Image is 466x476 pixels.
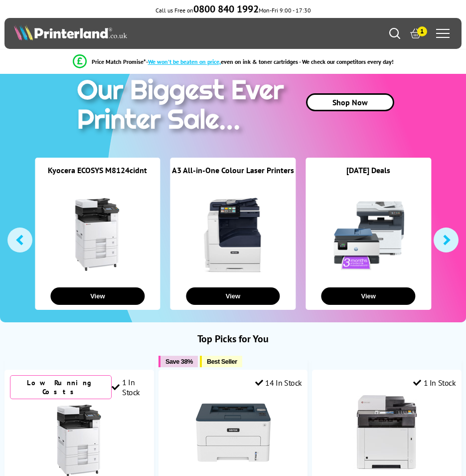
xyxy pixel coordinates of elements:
img: printer sale [72,67,294,146]
span: Price Match Promise* [92,58,146,65]
a: Xerox B230 [196,462,271,472]
a: Kyocera ECOSYS M8124cidnt [48,165,147,175]
div: Low Running Costs [10,375,112,399]
div: 1 In Stock [112,377,148,397]
span: 1 [417,26,427,36]
button: View [50,287,145,305]
img: Printerland Logo [14,24,127,40]
div: 1 In Stock [413,378,456,388]
a: Shop Now [306,93,394,111]
button: View [186,287,280,305]
b: 0800 840 1992 [193,2,259,15]
img: Kyocera ECOSYS M5526cdw [349,395,424,470]
span: Best Seller [207,358,237,365]
a: Kyocera ECOSYS M5526cdw [349,462,424,472]
div: 14 In Stock [255,378,302,388]
a: Search [389,28,400,39]
button: Best Seller [200,356,242,367]
span: We won’t be beaten on price, [148,58,221,65]
button: Save 38% [158,356,198,367]
a: Printerland Logo [14,24,233,42]
span: Save 38% [165,358,193,365]
img: Xerox B230 [196,395,271,470]
li: modal_Promise [5,53,461,70]
div: [DATE] Deals [306,165,431,188]
a: 1 [410,28,421,39]
a: 0800 840 1992 [193,6,259,14]
div: - even on ink & toner cartridges - We check our competitors every day! [146,58,394,65]
button: View [321,287,416,305]
a: A3 All-in-One Colour Laser Printers [172,165,294,175]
